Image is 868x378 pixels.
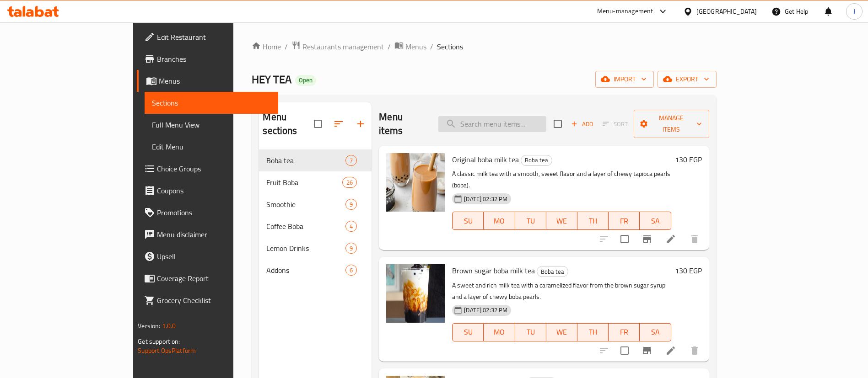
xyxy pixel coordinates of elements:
span: MO [487,325,511,339]
span: TU [519,214,543,228]
a: Grocery Checklist [137,289,278,311]
button: Add section [350,113,372,135]
span: Menu disclaimer [157,229,271,240]
span: Sort sections [328,113,350,135]
span: 6 [346,266,356,275]
span: Sections [152,97,271,108]
div: items [345,243,357,254]
span: SA [643,214,667,228]
span: Addons [266,265,345,276]
button: SU [452,323,484,341]
p: A classic milk tea with a smooth, sweet flavor and a layer of chewy tapioca pearls (boba). [452,168,671,191]
button: Manage items [634,110,709,138]
button: SA [640,323,671,341]
span: Promotions [157,207,271,218]
h6: 130 EGP [675,264,702,277]
a: Support.OpsPlatform [138,345,196,357]
h2: Menu sections [263,110,314,138]
div: Boba tea [521,155,552,166]
a: Sections [145,92,278,114]
span: J [853,6,855,16]
span: Full Menu View [152,119,271,130]
img: Brown sugar boba milk tea [386,264,445,323]
a: Edit Menu [145,136,278,158]
button: MO [484,323,515,341]
span: Fruit Boba [266,177,342,188]
span: SU [456,325,480,339]
span: Get support on: [138,335,180,347]
button: TH [577,212,609,230]
h6: 130 EGP [675,153,702,166]
span: Version: [138,320,160,332]
span: 1.0.0 [162,320,176,332]
p: A sweet and rich milk tea with a caramelized flavor from the brown sugar syrup and a layer of che... [452,280,671,303]
div: Smoothie9 [259,193,372,215]
div: [GEOGRAPHIC_DATA] [696,6,757,16]
span: Boba tea [266,155,345,166]
span: [DATE] 02:32 PM [460,306,511,314]
a: Menus [394,41,426,53]
a: Edit menu item [665,234,676,245]
a: Full Menu View [145,114,278,136]
a: Promotions [137,202,278,224]
span: Grocery Checklist [157,295,271,306]
span: Select section [548,114,567,133]
span: import [603,74,647,85]
div: items [345,221,357,232]
span: SA [643,325,667,339]
button: delete [684,228,706,250]
a: Restaurants management [291,41,384,53]
button: FR [609,212,640,230]
span: Boba tea [521,155,552,165]
span: Open [295,76,316,84]
button: Branch-specific-item [636,228,658,250]
span: Menus [405,41,426,52]
div: Menu-management [597,6,653,17]
span: 9 [346,200,356,209]
span: Add item [567,117,597,131]
span: Choice Groups [157,163,271,174]
span: Select to update [615,229,634,249]
div: Fruit Boba26 [259,171,372,193]
a: Upsell [137,245,278,267]
div: items [345,265,357,276]
span: Coverage Report [157,273,271,284]
button: FR [609,323,640,341]
div: Boba tea [537,266,568,277]
span: TU [519,325,543,339]
div: Addons6 [259,259,372,281]
button: TU [515,323,546,341]
div: items [345,199,357,210]
button: Add [567,117,597,131]
span: Edit Menu [152,141,271,152]
a: Choice Groups [137,158,278,180]
a: Edit Restaurant [137,26,278,48]
button: WE [546,212,577,230]
div: items [342,177,357,188]
button: SU [452,212,484,230]
span: Add [570,119,594,129]
span: Menus [159,75,271,86]
span: TH [581,214,605,228]
div: Smoothie [266,199,345,210]
div: Lemon Drinks9 [259,237,372,259]
span: FR [612,214,636,228]
nav: breadcrumb [252,41,716,53]
span: MO [487,214,511,228]
span: Select section first [597,117,634,131]
button: TU [515,212,546,230]
a: Menu disclaimer [137,224,278,245]
span: Manage items [641,112,702,135]
span: Branches [157,53,271,64]
span: Lemon Drinks [266,243,345,254]
a: Edit menu item [665,345,676,356]
button: export [658,71,717,88]
span: Coffee Boba [266,221,345,232]
span: export [665,74,709,85]
span: Brown sugar boba milk tea [452,264,535,277]
img: Original boba milk tea [386,153,445,212]
span: WE [550,214,574,228]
